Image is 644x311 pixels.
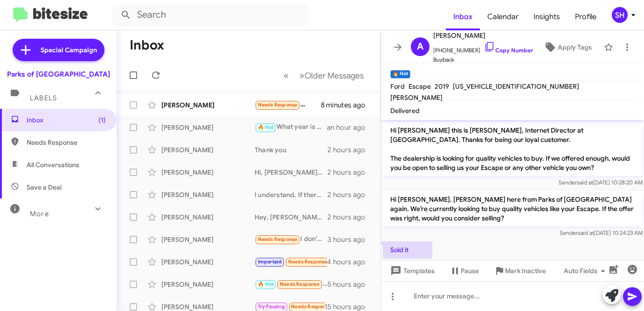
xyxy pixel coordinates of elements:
[576,179,593,186] span: said at
[433,55,533,64] span: Buyback
[461,262,479,279] span: Pause
[255,145,327,155] div: Thank you
[564,262,609,279] span: Auto Fields
[442,262,486,279] button: Pause
[390,82,405,91] span: Ford
[390,106,420,115] span: Delivered
[381,262,442,279] button: Templates
[41,45,97,55] span: Special Campaign
[98,115,106,125] span: (1)
[130,38,164,53] h1: Inbox
[27,160,79,170] span: All Conversations
[383,241,432,258] p: Sold it
[7,70,110,79] div: Parks of [GEOGRAPHIC_DATA]
[255,212,327,222] div: Hey, [PERSON_NAME]! [PERSON_NAME] here- [PERSON_NAME]'s assistant. I just left you a voicemail. H...
[383,122,643,176] p: Hi [PERSON_NAME] this is [PERSON_NAME], Internet Director at [GEOGRAPHIC_DATA]. Thanks for being ...
[383,191,643,226] p: Hi [PERSON_NAME]. [PERSON_NAME] here from Parks of [GEOGRAPHIC_DATA] again. We’re currently looki...
[113,4,309,26] input: Search
[284,70,289,81] span: «
[161,100,255,110] div: [PERSON_NAME]
[255,122,327,133] div: What year is your Explorer?
[255,190,327,199] div: I understand. If there's any changes on your end, let us know- we're here to assist!
[390,93,443,102] span: [PERSON_NAME]
[161,145,255,155] div: [PERSON_NAME]
[299,70,305,81] span: »
[558,179,642,186] span: Sender [DATE] 10:28:20 AM
[433,30,533,41] span: [PERSON_NAME]
[255,279,327,290] div: Again, No Needs.
[161,257,255,267] div: [PERSON_NAME]
[258,102,298,108] span: Needs Response
[255,168,327,177] div: Hi, [PERSON_NAME]! [PERSON_NAME] here, [PERSON_NAME]'s assistant. Great! I'd love to invite you i...
[255,234,327,245] div: I don’t have the car. it was total loss, in fact I’m still waiting for the reimbursement for all ...
[294,66,369,85] button: Next
[604,7,634,23] button: SH
[417,39,423,54] span: A
[327,145,373,155] div: 2 hours ago
[556,262,616,279] button: Auto Fields
[390,70,410,78] small: 🔥 Hot
[258,259,282,265] span: Important
[13,39,104,61] a: Special Campaign
[526,3,568,30] a: Insights
[161,190,255,199] div: [PERSON_NAME]
[258,236,298,242] span: Needs Response
[327,190,373,199] div: 2 hours ago
[577,229,594,236] span: said at
[161,168,255,177] div: [PERSON_NAME]
[446,3,480,30] a: Inbox
[453,82,579,91] span: [US_VEHICLE_IDENTIFICATION_NUMBER]
[327,235,373,244] div: 3 hours ago
[612,7,628,23] div: SH
[486,262,554,279] button: Mark Inactive
[327,168,373,177] div: 2 hours ago
[535,39,599,56] button: Apply Tags
[291,304,331,310] span: Needs Response
[558,39,592,56] span: Apply Tags
[559,229,642,236] span: Sender [DATE] 10:24:23 AM
[161,280,255,289] div: [PERSON_NAME]
[30,210,49,218] span: More
[27,138,106,147] span: Needs Response
[258,124,274,130] span: 🔥 Hot
[305,71,364,81] span: Older Messages
[27,115,106,125] span: Inbox
[327,123,373,132] div: an hour ago
[27,183,62,192] span: Save a Deal
[278,66,369,85] nav: Page navigation example
[435,82,449,91] span: 2019
[327,280,373,289] div: 5 hours ago
[255,99,321,110] div: Do not have, thank you
[484,47,533,54] a: Copy Number
[280,281,319,287] span: Needs Response
[255,256,327,267] div: Yea im good i have been in talks with you guys for 3 months youve had the truck more than 6 month...
[258,281,274,287] span: 🔥 Hot
[278,66,294,85] button: Previous
[327,212,373,222] div: 2 hours ago
[433,41,533,55] span: [PHONE_NUMBER]
[161,235,255,244] div: [PERSON_NAME]
[568,3,604,30] a: Profile
[258,304,285,310] span: Try Pausing
[327,257,373,267] div: 4 hours ago
[480,3,526,30] a: Calendar
[388,262,435,279] span: Templates
[288,259,328,265] span: Needs Response
[161,212,255,222] div: [PERSON_NAME]
[321,100,373,110] div: 8 minutes ago
[505,262,546,279] span: Mark Inactive
[30,94,57,102] span: Labels
[161,123,255,132] div: [PERSON_NAME]
[409,82,431,91] span: Escape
